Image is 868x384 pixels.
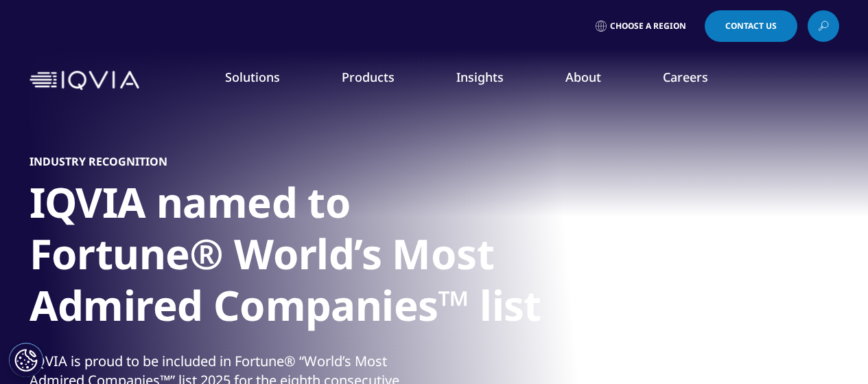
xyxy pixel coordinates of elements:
[225,69,280,85] a: Solutions
[145,48,839,113] nav: Primary
[565,69,601,85] a: About
[30,71,139,91] img: IQVIA Healthcare Information Technology and Pharma Clinical Research Company
[456,69,504,85] a: Insights
[663,69,708,85] a: Careers
[30,177,544,339] h1: IQVIA named to Fortune® World’s Most Admired Companies™ list
[705,10,797,42] a: Contact Us
[342,69,395,85] a: Products
[610,21,686,32] span: Choose a Region
[9,343,43,377] button: Configuración de cookies
[725,22,777,30] span: Contact Us
[30,155,167,168] h5: Industry Recognition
